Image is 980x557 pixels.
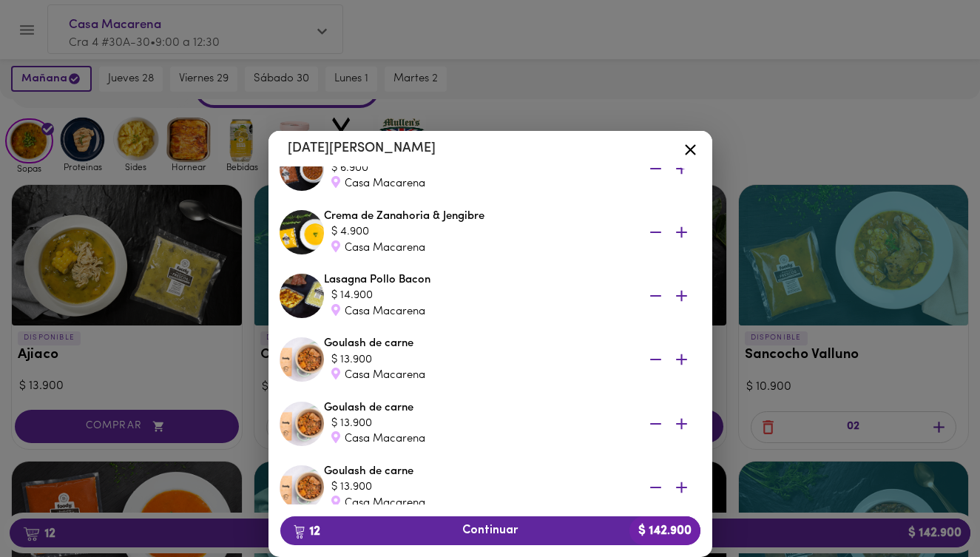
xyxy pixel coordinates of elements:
div: Casa Macarena [331,176,627,192]
div: Casa Macarena [331,240,627,256]
b: 12 [285,521,329,541]
div: Casa Macarena [331,304,627,320]
span: Continuar [292,524,689,538]
img: Crema de Zanahoria & Jengibre [280,210,324,254]
div: Lasagna Pollo Bacon [324,272,701,320]
div: Casa Macarena [331,368,627,383]
img: Goulash de carne [280,402,324,446]
b: $ 142.900 [629,516,700,545]
div: Goulash de carne [324,336,701,383]
img: Sopa de Frijoles [280,146,324,191]
div: Casa Macarena [331,496,627,511]
img: cart.png [294,524,305,539]
div: Casa Macarena [331,431,627,447]
div: Crema de Zanahoria & Jengibre [324,209,701,256]
div: Goulash de carne [324,464,701,511]
img: Goulash de carne [280,465,324,510]
div: $ 6.900 [331,161,627,176]
div: $ 4.900 [331,224,627,240]
div: $ 13.900 [331,352,627,368]
div: Sopa de Frijoles [324,144,701,192]
div: Goulash de carne [324,400,701,448]
img: Goulash de carne [280,337,324,382]
button: 12Continuar$ 142.900 [280,516,700,545]
div: $ 13.900 [331,479,627,495]
div: $ 14.900 [331,288,627,303]
li: [DATE][PERSON_NAME] [276,131,705,166]
img: Lasagna Pollo Bacon [280,274,324,318]
div: $ 13.900 [331,416,627,431]
iframe: Messagebird Livechat Widget [894,471,965,542]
